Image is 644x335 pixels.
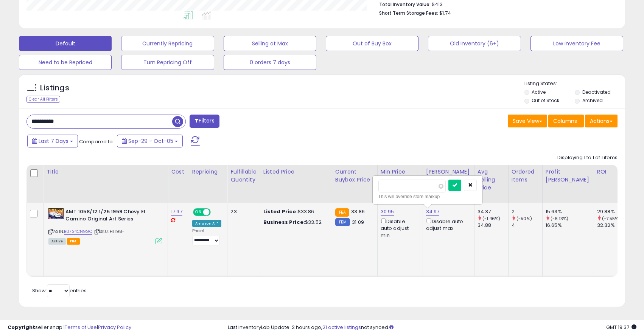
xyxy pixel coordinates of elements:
div: Preset: [192,228,222,245]
div: 32.32% [597,222,628,229]
b: Business Price: [263,219,305,226]
a: Privacy Policy [98,324,131,331]
a: Terms of Use [65,324,97,331]
span: ON [194,209,203,216]
div: Cost [171,168,186,176]
div: Listed Price [263,168,329,176]
label: Archived [582,97,603,104]
button: Save View [508,115,547,127]
div: Title [47,168,165,176]
b: Short Term Storage Fees: [379,10,438,16]
label: Active [532,89,546,95]
div: Disable auto adjust min [381,217,417,239]
span: Compared to: [79,138,114,145]
button: Sep-29 - Oct-05 [117,135,183,147]
span: Last 7 Days [39,137,68,145]
label: Out of Stock [532,97,559,104]
span: 33.86 [351,208,365,215]
div: ROI [597,168,625,176]
span: FBA [67,238,80,245]
div: 4 [512,222,542,229]
button: Selling at Max [224,36,316,51]
h5: Listings [40,83,69,93]
a: 34.97 [426,208,440,216]
div: 15.63% [546,208,594,215]
span: | SKU: HT198-1 [93,228,126,234]
div: Amazon AI * [192,220,222,227]
a: 21 active listings [322,324,361,331]
button: Last 7 Days [27,135,78,147]
div: Fulfillable Quantity [230,168,257,184]
b: Total Inventory Value: [379,1,431,8]
div: Clear All Filters [26,96,60,103]
div: ASIN: [48,208,162,243]
button: Currently Repricing [121,36,214,51]
div: Ordered Items [512,168,539,184]
div: 16.65% [546,222,594,229]
small: (-7.55%) [602,216,620,222]
span: OFF [210,209,222,216]
div: Disable auto adjust max [426,217,468,232]
div: Displaying 1 to 1 of 1 items [557,154,618,161]
span: Show: entries [32,287,87,294]
button: Old Inventory (6+) [428,36,521,51]
div: 2 [512,208,542,215]
img: 51Fsr5dtoNL._SL40_.jpg [48,208,64,219]
button: Filters [190,115,219,128]
div: Min Price [381,168,420,176]
div: $33.52 [263,219,326,226]
strong: Copyright [8,324,35,331]
label: Deactivated [582,89,611,95]
div: $33.86 [263,208,326,215]
a: 30.95 [381,208,394,216]
button: Turn Repricing Off [121,55,214,70]
span: 31.09 [352,219,364,226]
button: Default [19,36,112,51]
div: 34.88 [478,222,508,229]
div: Current Buybox Price [335,168,374,184]
a: 17.97 [171,208,182,216]
span: $1.74 [439,9,451,17]
button: Low Inventory Fee [530,36,623,51]
small: FBM [335,218,350,226]
button: Need to be Repriced [19,55,112,70]
button: Actions [585,115,618,127]
a: B0734CN9GC [64,228,92,235]
div: [PERSON_NAME] [426,168,471,176]
div: Profit [PERSON_NAME] [546,168,591,184]
div: Last InventoryLab Update: 2 hours ago, not synced. [228,324,636,331]
small: FBA [335,208,349,217]
div: This will override store markup [378,193,477,200]
small: (-1.46%) [482,216,500,222]
div: Avg Selling Price [478,168,505,192]
div: 34.37 [478,208,508,215]
b: Listed Price: [263,208,298,215]
div: seller snap | | [8,324,131,331]
button: Columns [548,115,584,127]
button: Out of Buy Box [326,36,418,51]
button: 0 orders 7 days [224,55,316,70]
span: Sep-29 - Oct-05 [128,137,173,145]
div: 29.88% [597,208,628,215]
span: Columns [553,117,577,125]
b: AMT 1058/12 1/25 1959 Chevy El Camino Original Art Series [65,208,157,224]
span: All listings currently available for purchase on Amazon [48,238,66,245]
div: Repricing [192,168,224,176]
span: 2025-10-13 19:37 GMT [606,324,636,331]
p: Listing States: [524,80,625,87]
small: (-6.13%) [551,216,568,222]
div: 23 [230,208,254,215]
small: (-50%) [516,216,532,222]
